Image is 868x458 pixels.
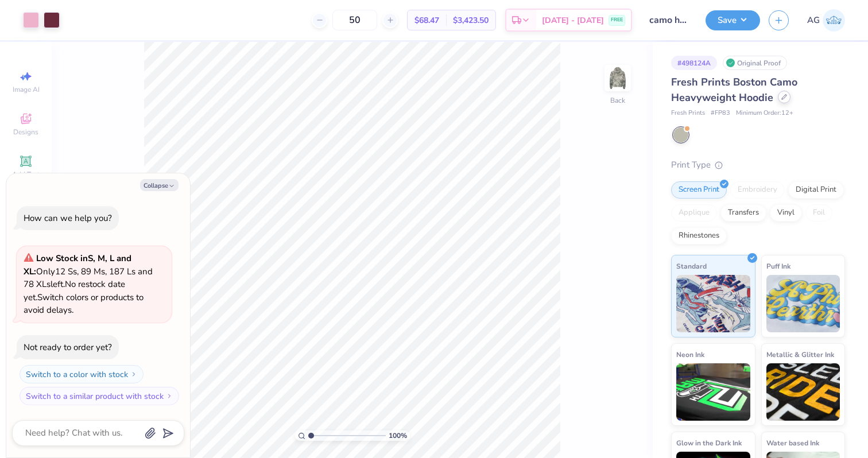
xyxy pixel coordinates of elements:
button: Collapse [140,179,179,191]
span: Neon Ink [676,348,704,360]
img: Metallic & Glitter Ink [766,363,840,421]
div: How can we help you? [24,212,112,224]
span: Add Text [12,170,40,179]
img: Neon Ink [676,363,750,421]
img: Back [606,67,629,90]
span: Fresh Prints Boston Camo Heavyweight Hoodie [671,75,797,104]
span: Puff Ink [766,260,790,272]
div: Original Proof [723,56,787,70]
div: Applique [671,204,717,222]
span: Only 12 Ss, 89 Ms, 187 Ls and 78 XLs left. Switch colors or products to avoid delays. [24,253,153,316]
div: Embroidery [730,181,785,199]
span: Minimum Order: 12 + [736,108,793,118]
strong: Low Stock in S, M, L and XL : [24,253,131,277]
span: AG [807,14,820,27]
div: Screen Print [671,181,727,199]
span: Metallic & Glitter Ink [766,348,834,360]
span: [DATE] - [DATE] [542,14,604,26]
span: FREE [611,16,623,24]
img: Ana Gonzalez [823,9,845,32]
div: Digital Print [788,181,844,199]
button: Save [706,10,760,30]
span: Glow in the Dark Ink [676,437,742,449]
span: No restock date yet. [24,278,125,303]
span: Fresh Prints [671,108,705,118]
span: 100 % [389,430,407,441]
span: Standard [676,260,707,272]
div: # 498124A [671,56,717,70]
span: # FP83 [711,108,730,118]
span: Image AI [13,85,40,94]
div: Back [610,95,625,106]
span: $3,423.50 [453,14,489,26]
div: Rhinestones [671,227,727,244]
div: Transfers [720,204,766,222]
div: Foil [805,204,832,222]
img: Standard [676,275,750,332]
span: Designs [13,127,38,137]
span: $68.47 [414,14,439,26]
img: Switch to a similar product with stock [166,393,173,399]
button: Switch to a similar product with stock [20,387,179,405]
input: – – [332,10,377,30]
span: Water based Ink [766,437,819,449]
img: Switch to a color with stock [130,371,137,378]
div: Print Type [671,158,845,172]
img: Puff Ink [766,275,840,332]
a: AG [807,9,845,32]
div: Not ready to order yet? [24,341,112,353]
div: Vinyl [770,204,802,222]
input: Untitled Design [641,9,697,32]
button: Switch to a color with stock [20,365,144,383]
